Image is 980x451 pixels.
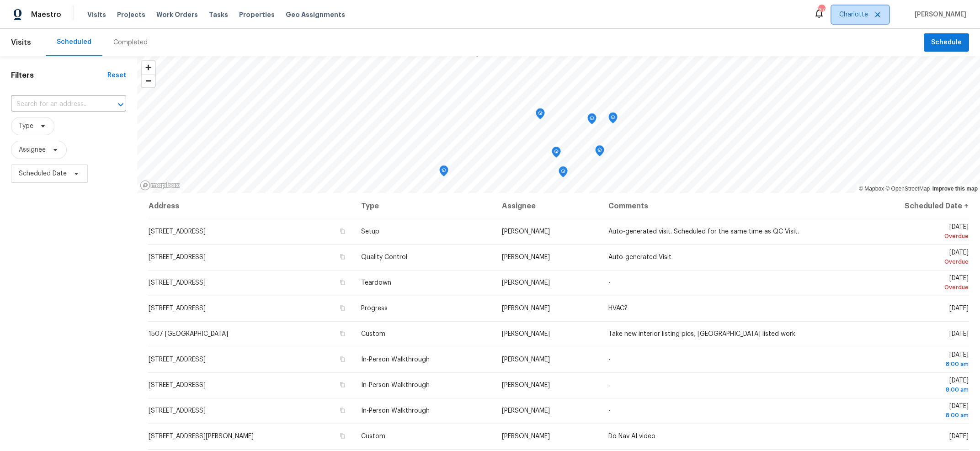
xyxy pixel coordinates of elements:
[911,10,966,19] span: [PERSON_NAME]
[608,356,611,363] span: -
[149,356,206,363] span: [STREET_ADDRESS]
[587,113,597,127] div: Map marker
[595,145,604,159] div: Map marker
[839,10,868,19] span: Charlotte
[149,331,228,337] span: 1507 [GEOGRAPHIC_DATA]
[855,275,969,292] span: [DATE]
[142,74,155,87] button: Zoom out
[502,331,550,337] span: [PERSON_NAME]
[361,433,385,440] span: Custom
[559,166,568,180] div: Map marker
[439,165,448,180] div: Map marker
[114,98,127,111] button: Open
[338,278,346,287] button: Copy Address
[618,193,628,207] div: Map marker
[502,280,550,286] span: [PERSON_NAME]
[608,254,671,260] span: Auto-generated Visit
[502,382,550,388] span: [PERSON_NAME]
[149,408,206,414] span: [STREET_ADDRESS]
[859,186,884,192] a: Mapbox
[19,169,67,178] span: Scheduled Date
[149,382,206,388] span: [STREET_ADDRESS]
[855,224,969,241] span: [DATE]
[113,38,148,47] div: Completed
[31,10,61,19] span: Maestro
[608,433,655,440] span: Do Nav AI video
[338,227,346,235] button: Copy Address
[338,304,346,312] button: Copy Address
[19,145,46,154] span: Assignee
[502,305,550,312] span: [PERSON_NAME]
[149,254,206,260] span: [STREET_ADDRESS]
[149,433,254,440] span: [STREET_ADDRESS][PERSON_NAME]
[536,108,545,122] div: Map marker
[949,305,969,312] span: [DATE]
[847,193,969,219] th: Scheduled Date ↑
[11,97,101,111] input: Search for an address...
[855,232,969,241] div: Overdue
[502,408,550,414] span: [PERSON_NAME]
[502,254,550,260] span: [PERSON_NAME]
[338,432,346,440] button: Copy Address
[502,433,550,440] span: [PERSON_NAME]
[361,254,407,260] span: Quality Control
[338,381,346,389] button: Copy Address
[338,329,346,338] button: Copy Address
[361,331,385,337] span: Custom
[361,280,391,286] span: Teardown
[502,356,550,363] span: [PERSON_NAME]
[608,112,618,127] div: Map marker
[855,257,969,266] div: Overdue
[156,10,198,19] span: Work Orders
[601,193,847,219] th: Comments
[57,37,91,47] div: Scheduled
[361,228,379,235] span: Setup
[361,305,388,312] span: Progress
[140,180,180,191] a: Mapbox homepage
[142,61,155,74] button: Zoom in
[354,193,495,219] th: Type
[608,228,799,235] span: Auto-generated visit. Scheduled for the same time as QC Visit.
[855,352,969,369] span: [DATE]
[19,122,33,131] span: Type
[11,71,107,80] h1: Filters
[11,32,31,53] span: Visits
[552,147,561,161] div: Map marker
[855,249,969,266] span: [DATE]
[338,406,346,414] button: Copy Address
[209,11,228,18] span: Tasks
[855,411,969,420] div: 8:00 am
[608,382,611,388] span: -
[855,385,969,394] div: 8:00 am
[949,433,969,440] span: [DATE]
[608,280,611,286] span: -
[149,228,206,235] span: [STREET_ADDRESS]
[855,377,969,394] span: [DATE]
[502,228,550,235] span: [PERSON_NAME]
[924,33,969,52] button: Schedule
[818,5,825,15] div: 37
[949,331,969,337] span: [DATE]
[361,382,430,388] span: In-Person Walkthrough
[855,360,969,369] div: 8:00 am
[148,193,354,219] th: Address
[932,186,978,192] a: Improve this map
[361,408,430,414] span: In-Person Walkthrough
[608,408,611,414] span: -
[286,10,345,19] span: Geo Assignments
[87,10,106,19] span: Visits
[495,193,601,219] th: Assignee
[338,253,346,261] button: Copy Address
[361,356,430,363] span: In-Person Walkthrough
[137,56,980,193] canvas: Map
[239,10,275,19] span: Properties
[885,186,930,192] a: OpenStreetMap
[149,280,206,286] span: [STREET_ADDRESS]
[855,403,969,420] span: [DATE]
[149,305,206,312] span: [STREET_ADDRESS]
[931,37,962,48] span: Schedule
[107,71,126,80] div: Reset
[338,355,346,363] button: Copy Address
